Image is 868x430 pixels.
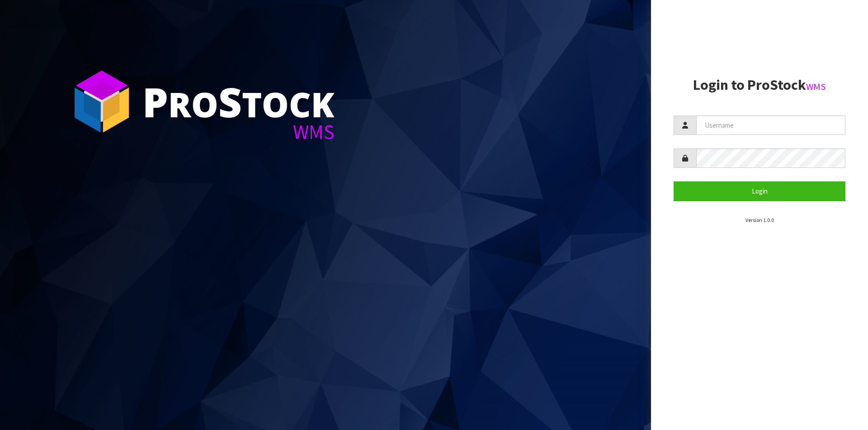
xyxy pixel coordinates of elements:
small: WMS [806,81,826,92]
input: Username [696,116,845,135]
div: ro tock [142,81,335,122]
span: S [218,74,242,129]
div: WMS [142,122,335,142]
button: Login [674,181,845,201]
h2: Login to ProStock [674,77,845,93]
span: P [142,74,168,129]
small: Version 1.0.0 [745,217,774,223]
img: ProStock Cube [68,68,136,135]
